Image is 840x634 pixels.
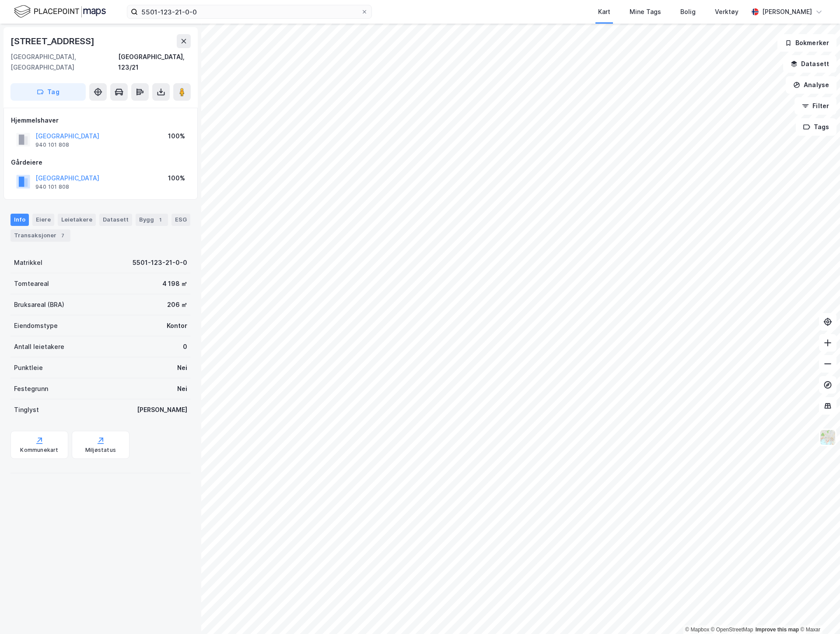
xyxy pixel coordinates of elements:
button: Tag [10,83,86,101]
input: Søk på adresse, matrikkel, gårdeiere, leietakere eller personer [138,5,361,18]
div: Hjemmelshaver [11,115,190,126]
div: 100% [168,131,185,141]
div: 4 198 ㎡ [162,278,187,289]
div: 7 [58,231,67,240]
div: 0 [183,342,187,352]
div: Kart [598,7,610,17]
div: Nei [177,363,187,373]
div: Mine Tags [630,7,661,17]
iframe: Chat Widget [796,592,840,634]
button: Datasett [783,55,836,73]
div: Eiendomstype [14,321,58,331]
div: Transaksjoner [10,229,70,242]
img: Z [819,429,836,446]
div: [STREET_ADDRESS] [10,34,96,48]
div: [PERSON_NAME] [762,7,812,17]
a: Mapbox [685,627,709,633]
div: 5501-123-21-0-0 [133,257,187,268]
div: Verktøy [715,7,738,17]
div: Eiere [32,214,54,226]
div: [PERSON_NAME] [137,405,187,415]
div: [GEOGRAPHIC_DATA], [GEOGRAPHIC_DATA] [10,52,118,73]
div: Miljøstatus [85,447,116,454]
div: Info [10,214,29,226]
div: Kontrollprogram for chat [796,592,840,634]
div: Matrikkel [14,257,42,268]
a: OpenStreetMap [711,627,753,633]
div: Tomteareal [14,278,49,289]
div: Bruksareal (BRA) [14,299,64,310]
div: 940 101 808 [35,141,69,148]
img: logo.f888ab2527a4732fd821a326f86c7f29.svg [14,4,106,19]
button: Analyse [786,76,836,94]
div: 1 [156,215,164,224]
div: Punktleie [14,363,43,373]
div: 206 ㎡ [167,299,187,310]
button: Tags [796,118,836,136]
a: Improve this map [756,627,799,633]
div: [GEOGRAPHIC_DATA], 123/21 [118,52,191,73]
div: ESG [171,214,190,226]
div: Bygg [136,214,168,226]
div: Bolig [680,7,696,17]
div: 940 101 808 [35,183,69,190]
div: Tinglyst [14,405,39,415]
div: Kontor [167,321,187,331]
button: Bokmerker [777,34,836,52]
button: Filter [794,97,836,115]
div: 100% [168,173,185,183]
div: Gårdeiere [11,157,190,168]
div: Nei [177,384,187,394]
div: Kommunekart [20,447,58,454]
div: Antall leietakere [14,342,64,352]
div: Festegrunn [14,384,48,394]
div: Leietakere [58,214,96,226]
div: Datasett [99,214,132,226]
